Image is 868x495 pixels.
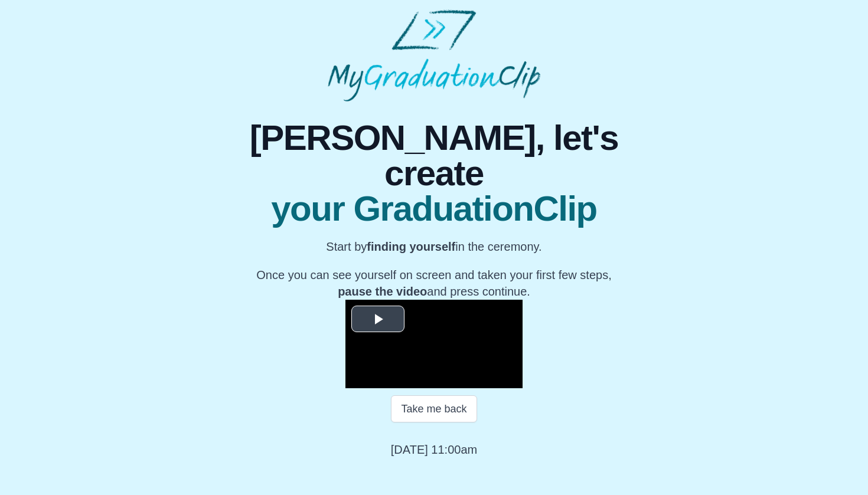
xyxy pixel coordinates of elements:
button: Take me back [391,395,477,422]
p: Once you can see yourself on screen and taken your first few steps, and press continue. [217,267,651,300]
img: MyGraduationClip [328,9,540,101]
span: your GraduationClip [217,191,651,227]
p: Start by in the ceremony. [217,238,651,255]
button: Play Video [351,306,404,332]
div: Video Player [345,300,523,388]
b: pause the video [338,285,427,298]
span: [PERSON_NAME], let's create [217,120,651,191]
b: finding yourself [367,240,455,253]
p: [DATE] 11:00am [391,441,477,458]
